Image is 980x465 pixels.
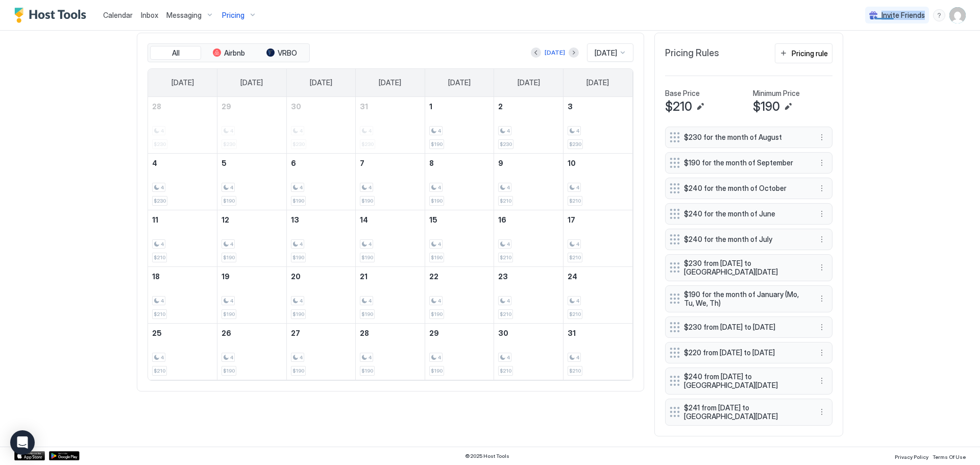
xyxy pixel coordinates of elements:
[356,97,425,154] td: December 31, 2025
[576,128,579,134] span: 4
[933,9,945,21] div: menu
[425,154,494,173] a: January 8, 2026
[568,272,577,281] span: 24
[816,233,828,246] div: menu
[494,324,563,342] a: January 30, 2026
[292,254,304,261] span: $190
[684,158,805,167] span: $190 for the month of September
[148,97,217,154] td: December 28, 2025
[494,153,563,210] td: January 9, 2026
[782,101,794,113] button: Edit
[166,11,202,20] span: Messaging
[148,97,217,116] a: December 28, 2025
[569,368,581,374] span: $210
[103,11,133,19] span: Calendar
[568,102,573,111] span: 3
[816,347,828,359] div: menu
[150,46,201,60] button: All
[14,8,91,23] div: Host Tools Logo
[563,97,632,116] a: January 3, 2026
[360,329,369,337] span: 28
[895,454,928,460] span: Privacy Policy
[498,215,506,224] span: 16
[222,272,230,281] span: 19
[148,43,310,63] div: tab-group
[465,453,509,459] span: © 2025 Host Tools
[563,266,632,323] td: January 24, 2026
[429,215,437,224] span: 15
[816,321,828,333] div: menu
[356,267,425,286] a: January 21, 2026
[369,69,411,96] a: Wednesday
[300,69,342,96] a: Tuesday
[148,153,217,210] td: January 4, 2026
[568,329,576,337] span: 31
[287,154,356,173] a: January 6, 2026
[217,266,287,323] td: January 19, 2026
[684,372,805,390] span: $240 from [DATE] to [GEOGRAPHIC_DATA][DATE]
[563,97,632,154] td: January 3, 2026
[816,131,828,143] button: More options
[684,209,805,218] span: $240 for the month of June
[568,215,575,224] span: 17
[292,368,304,374] span: $190
[222,215,229,224] span: 12
[595,48,617,58] span: [DATE]
[753,89,800,98] span: Minimum Price
[684,403,805,421] span: $241 from [DATE] to [GEOGRAPHIC_DATA][DATE]
[816,208,828,220] button: More options
[949,7,966,23] div: User profile
[684,259,805,277] span: $230 from [DATE] to [GEOGRAPHIC_DATA][DATE]
[356,266,425,323] td: January 21, 2026
[278,48,297,58] span: VRBO
[141,11,158,19] span: Inbox
[287,210,356,229] a: January 13, 2026
[816,157,828,169] button: More options
[665,99,692,114] span: $210
[665,254,832,281] div: $230 from [DATE] to [GEOGRAPHIC_DATA][DATE] menu
[230,241,233,248] span: 4
[148,323,217,380] td: January 25, 2026
[431,254,443,261] span: $190
[816,261,828,274] button: More options
[494,266,563,323] td: January 23, 2026
[500,368,511,374] span: $210
[148,154,217,173] a: January 4, 2026
[203,46,254,60] button: Airbnb
[665,316,832,338] div: $230 from [DATE] to [DATE] menu
[369,298,372,304] span: 4
[543,46,567,59] button: [DATE]
[816,157,828,169] div: menu
[217,97,286,116] a: December 29, 2025
[816,406,828,418] div: menu
[291,102,301,111] span: 30
[425,153,494,210] td: January 8, 2026
[300,184,303,191] span: 4
[361,311,373,317] span: $190
[816,375,828,387] div: menu
[494,210,563,229] a: January 16, 2026
[300,354,303,361] span: 4
[431,368,443,374] span: $190
[223,198,235,204] span: $190
[576,184,579,191] span: 4
[222,11,244,20] span: Pricing
[563,210,632,266] td: January 17, 2026
[665,203,832,225] div: $240 for the month of June menu
[300,241,303,248] span: 4
[498,272,508,281] span: 23
[148,210,217,266] td: January 11, 2026
[360,215,368,224] span: 14
[222,102,231,111] span: 29
[753,99,780,114] span: $190
[425,323,494,380] td: January 29, 2026
[563,324,632,342] a: January 31, 2026
[498,159,503,167] span: 9
[152,272,160,281] span: 18
[287,97,356,116] a: December 30, 2025
[431,311,443,317] span: $190
[498,329,508,337] span: 30
[14,451,45,460] a: App Store
[292,198,304,204] span: $190
[576,298,579,304] span: 4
